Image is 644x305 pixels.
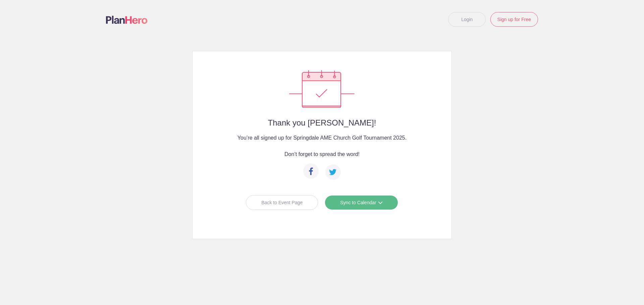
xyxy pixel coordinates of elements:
[206,119,438,127] h2: Thank you [PERSON_NAME]!
[490,12,538,27] a: Sign up for Free
[309,167,313,175] img: Facebook blue icon
[206,150,438,158] h4: Don’t forget to spread the word!
[246,195,318,210] a: Back to Event Page
[106,16,148,24] img: Logo main planhero
[289,70,355,108] img: Success confirmation
[206,134,438,142] h4: You’re all signed up for Springdale AME Church Golf Tournament 2025.
[448,12,486,27] a: Login
[325,195,398,210] a: Sync to Calendar
[329,169,337,175] img: Twitter blue icon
